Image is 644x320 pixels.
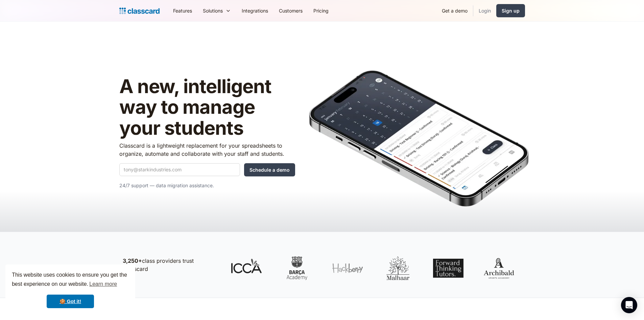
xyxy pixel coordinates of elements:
[88,279,118,289] a: learn more about cookies
[47,295,94,308] a: dismiss cookie message
[123,257,142,264] strong: 3,250+
[621,297,637,313] div: Open Intercom Messenger
[119,182,295,190] p: 24/7 support — data migration assistance.
[197,3,236,18] div: Solutions
[123,257,217,273] p: class providers trust Classcard
[12,271,129,289] span: This website uses cookies to ensure you get the best experience on our website.
[244,163,295,176] input: Schedule a demo
[119,76,295,139] h1: A new, intelligent way to manage your students
[5,264,135,315] div: cookieconsent
[203,7,223,14] div: Solutions
[436,3,473,18] a: Get a demo
[308,3,334,18] a: Pricing
[236,3,273,18] a: Integrations
[168,3,197,18] a: Features
[273,3,308,18] a: Customers
[119,163,295,176] form: Quick Demo Form
[119,142,295,158] p: Classcard is a lightweight replacement for your spreadsheets to organize, automate and collaborat...
[496,4,525,17] a: Sign up
[119,163,240,176] input: tony@starkindustries.com
[119,6,160,16] a: Logo
[502,7,520,14] div: Sign up
[473,3,496,18] a: Login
